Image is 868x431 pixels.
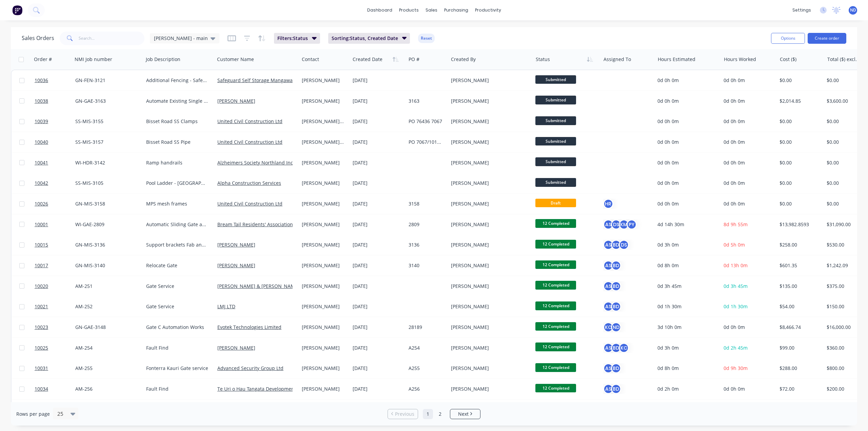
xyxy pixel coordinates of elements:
[409,241,443,248] div: 3136
[146,221,209,228] div: Automatic Sliding Gate and Fence
[780,241,820,248] div: $258.00
[35,379,75,399] a: 10034
[724,386,745,392] span: 0d 0h 0m
[657,221,715,228] div: 4d 14h 30m
[603,322,613,332] div: KC
[535,219,576,228] span: 12 Completed
[22,35,54,41] h1: Sales Orders
[451,118,526,125] div: [PERSON_NAME]
[146,118,209,125] div: Bisset Road SS Clamps
[724,98,745,104] span: 0d 0h 0m
[451,365,526,372] div: [PERSON_NAME]
[35,173,75,193] a: 10042
[409,98,443,104] div: 3163
[535,281,576,289] span: 12 Completed
[780,283,820,290] div: $135.00
[217,56,254,63] div: Customer Name
[35,241,48,248] span: 10015
[780,262,820,269] div: $601.35
[724,139,745,145] span: 0d 0h 0m
[146,98,209,104] div: Automate Existing Single Leaf Swing Gate
[535,322,576,331] span: 12 Completed
[535,96,576,104] span: Submitted
[146,262,209,269] div: Relocate Gate
[724,303,748,310] span: 0d 1h 30m
[422,5,441,15] div: sales
[35,153,75,173] a: 10041
[353,303,403,310] div: [DATE]
[780,386,820,392] div: $72.00
[535,75,576,84] span: Submitted
[353,159,403,166] div: [DATE]
[35,303,48,310] span: 10021
[302,77,345,84] div: [PERSON_NAME]
[535,384,576,392] span: 12 Completed
[353,386,403,392] div: [DATE]
[657,283,715,290] div: 0d 3h 45m
[423,409,433,419] a: Page 1 is your current page
[35,365,48,372] span: 10031
[724,241,745,248] span: 0d 5h 0m
[353,118,403,125] div: [DATE]
[146,77,209,84] div: Additional Fencing - Safeguard Storage
[274,33,320,44] button: Filters:Status
[603,260,613,271] div: AS
[302,283,345,290] div: [PERSON_NAME]
[850,7,856,13] span: ND
[611,219,621,230] div: DS
[35,324,48,331] span: 10023
[780,221,820,228] div: $13,982.8593
[154,35,208,42] span: [PERSON_NAME] - main
[302,200,345,207] div: [PERSON_NAME]
[451,56,476,63] div: Created By
[35,338,75,358] a: 10025
[536,56,550,63] div: Status
[35,296,75,317] a: 10021
[657,77,715,84] div: 0d 0h 0m
[451,180,526,187] div: [PERSON_NAME]
[146,139,209,145] div: Bisset Road SS Pipe
[388,411,418,417] a: Previous page
[603,363,613,373] div: AS
[780,77,820,84] div: $0.00
[217,283,299,289] a: [PERSON_NAME] & [PERSON_NAME]
[611,240,621,250] div: BD
[217,241,255,248] a: [PERSON_NAME]
[35,77,48,84] span: 10036
[396,5,422,15] div: products
[724,77,745,83] span: 0d 0h 0m
[409,262,443,269] div: 3140
[409,200,443,207] div: 3158
[724,180,745,186] span: 0d 0h 0m
[353,200,403,207] div: [DATE]
[724,345,748,351] span: 0d 2h 45m
[657,345,715,351] div: 0d 3h 0m
[302,345,345,351] div: [PERSON_NAME]
[780,200,820,207] div: $0.00
[395,411,414,417] span: Previous
[217,139,282,145] a: United Civil Construction Ltd
[657,324,715,331] div: 3d 10h 0m
[451,77,526,84] div: [PERSON_NAME]
[535,363,576,372] span: 12 Completed
[619,240,629,250] div: DS
[603,240,613,250] div: AS
[418,34,435,43] button: Reset
[611,301,621,312] div: BD
[657,262,715,269] div: 0d 8h 0m
[603,322,621,332] button: KCND
[627,219,637,230] div: PY
[353,241,403,248] div: [DATE]
[724,283,748,289] span: 0d 3h 45m
[611,322,621,332] div: ND
[451,303,526,310] div: [PERSON_NAME]
[217,262,255,269] a: [PERSON_NAME]
[780,139,820,145] div: $0.00
[657,365,715,372] div: 0d 8h 0m
[780,365,820,372] div: $288.00
[75,365,138,372] div: AM-255
[535,157,576,166] span: Submitted
[146,303,209,310] div: Gate Service
[724,159,745,166] span: 0d 0h 0m
[353,139,403,145] div: [DATE]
